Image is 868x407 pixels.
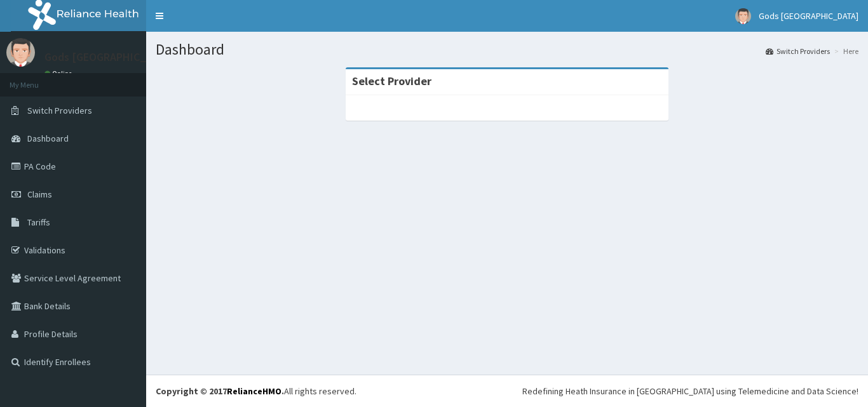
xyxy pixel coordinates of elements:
a: Switch Providers [766,46,830,57]
a: Online [44,69,75,78]
img: User Image [6,38,35,67]
p: Gods [GEOGRAPHIC_DATA] [44,51,177,63]
span: Gods [GEOGRAPHIC_DATA] [759,10,858,22]
span: Tariffs [27,217,50,228]
span: Dashboard [27,133,69,144]
footer: All rights reserved. [146,375,868,407]
span: Switch Providers [27,105,92,116]
img: User Image [735,8,751,24]
a: RelianceHMO [227,385,281,397]
strong: Copyright © 2017 . [156,385,284,397]
li: Here [831,46,858,57]
div: Redefining Heath Insurance in [GEOGRAPHIC_DATA] using Telemedicine and Data Science! [522,385,858,397]
span: Claims [27,189,52,200]
strong: Select Provider [352,74,431,88]
h1: Dashboard [156,41,858,58]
